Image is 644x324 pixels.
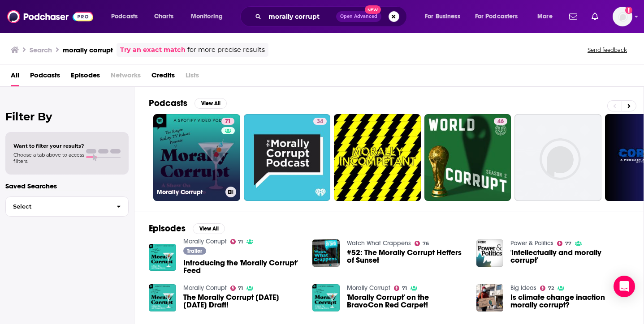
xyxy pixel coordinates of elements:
a: Morally Corrupt [347,284,390,292]
a: Introducing the 'Morally Corrupt' Feed [183,259,302,274]
a: 77 [557,241,571,246]
a: Watch What Crappens [347,239,411,247]
h2: Episodes [149,223,186,234]
a: 71 [394,286,407,291]
span: For Podcasters [475,10,518,23]
a: 72 [540,286,554,291]
img: Introducing the 'Morally Corrupt' Feed [149,244,176,271]
a: All [11,68,19,86]
span: 'Intellectually and morally corrupt' [510,249,629,264]
span: Choose a tab above to access filters. [13,152,84,164]
button: Open AdvancedNew [336,11,381,22]
span: 34 [317,117,323,126]
a: Big Ideas [510,284,536,292]
h3: Morally Corrupt [157,188,222,196]
a: Show notifications dropdown [566,9,581,24]
img: The Morally Corrupt Thanksgiving Day Draft! [149,284,176,311]
button: Send feedback [585,46,630,54]
span: 46 [497,117,504,126]
h2: Podcasts [149,98,187,109]
button: Show profile menu [613,7,632,26]
a: 71 [230,239,243,244]
div: Open Intercom Messenger [614,276,635,297]
img: User Profile [613,7,632,26]
span: 71 [402,286,407,290]
span: Logged in as dkcsports [613,7,632,26]
img: Podchaser - Follow, Share and Rate Podcasts [7,8,93,25]
a: Morally Corrupt [183,238,227,245]
span: Charts [154,10,173,23]
span: For Business [425,10,460,23]
span: Open Advanced [340,14,377,19]
button: open menu [469,9,531,24]
h3: morally corrupt [63,46,113,54]
img: Is climate change inaction morally corrupt? [476,284,504,311]
button: View All [194,98,227,109]
a: Podcasts [30,68,60,86]
a: 71 [230,286,243,291]
a: Morally Corrupt [183,284,227,292]
a: The Morally Corrupt Thanksgiving Day Draft! [183,294,302,309]
button: open menu [185,9,234,24]
span: 71 [238,240,243,244]
a: Show notifications dropdown [588,9,602,24]
span: More [537,10,553,23]
a: Episodes [71,68,100,86]
a: PodcastsView All [149,98,227,109]
svg: Add a profile image [625,7,632,14]
span: Lists [186,68,199,86]
button: open menu [419,9,471,24]
div: Search podcasts, credits, & more... [249,6,415,27]
a: 46 [424,114,511,201]
span: 72 [548,286,554,290]
a: Credits [151,68,175,86]
span: for more precise results [187,45,265,55]
a: Power & Politics [510,239,553,247]
span: 77 [565,242,571,246]
button: open menu [531,9,564,24]
span: Networks [111,68,141,86]
h2: Filter By [5,110,129,123]
a: 'Morally Corrupt' on the BravoCon Red Carpet! [347,294,466,309]
span: Monitoring [191,10,223,23]
button: View All [193,223,225,234]
img: #52: The Morally Corrupt Heffers of Sunset [312,239,340,267]
button: Select [5,196,129,217]
span: Select [6,204,109,209]
p: Saved Searches [5,182,129,190]
span: 71 [238,286,243,290]
a: 46 [494,118,507,125]
span: The Morally Corrupt [DATE][DATE] Draft! [183,294,302,309]
span: Podcasts [111,10,138,23]
span: New [365,5,381,14]
button: open menu [105,9,149,24]
span: 71 [225,117,231,126]
a: 71 [221,118,234,125]
img: 'Morally Corrupt' on the BravoCon Red Carpet! [312,284,340,311]
input: Search podcasts, credits, & more... [265,9,336,24]
a: Try an exact match [120,45,186,55]
span: Trailer [187,248,202,254]
a: Charts [148,9,179,24]
span: Want to filter your results? [13,143,84,149]
a: 71Morally Corrupt [153,114,240,201]
a: #52: The Morally Corrupt Heffers of Sunset [347,249,466,264]
img: 'Intellectually and morally corrupt' [476,239,504,267]
a: Is climate change inaction morally corrupt? [510,294,629,309]
span: 76 [423,242,429,246]
a: 34 [313,118,327,125]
